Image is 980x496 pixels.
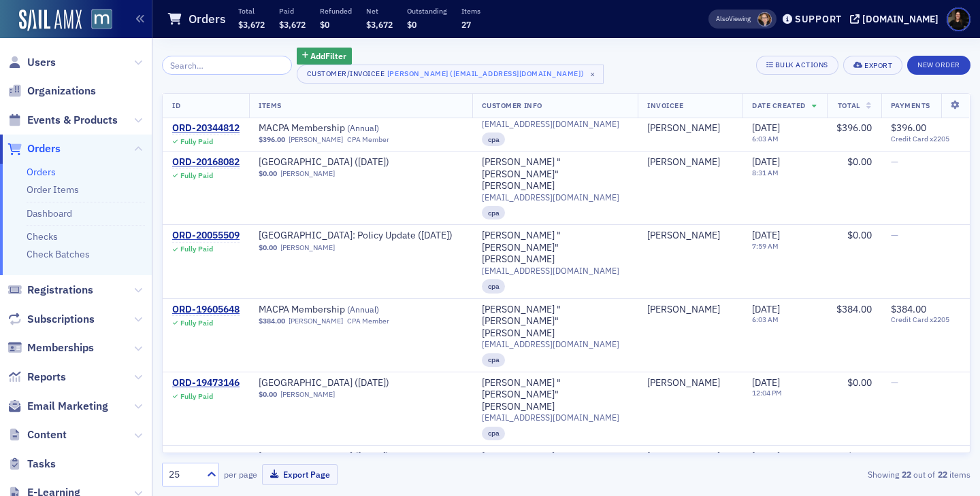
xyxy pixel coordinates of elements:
div: Fully Paid [180,319,213,327]
time: 6:03 AM [752,315,779,324]
a: [PERSON_NAME] [280,390,335,399]
a: MACPA Membership (Annual) [259,122,430,135]
div: CPA Member [347,135,389,144]
span: ID [172,101,180,110]
time: 8:31 AM [752,168,779,177]
button: [DOMAIN_NAME] [850,14,943,24]
span: Jacque Curtin [647,122,733,135]
span: $384.00 [259,317,285,325]
button: New Order [907,56,970,75]
a: [PERSON_NAME] [647,230,720,242]
a: Events & Products [7,113,118,128]
span: MACPA Town Hall (April 2024) [259,156,430,169]
div: [PERSON_NAME] "[PERSON_NAME]" [PERSON_NAME] [482,304,628,340]
div: [PERSON_NAME] [647,450,720,463]
div: ORD-800898 [172,450,229,463]
a: Check Batches [27,248,90,260]
span: Reports [27,370,66,385]
div: Fully Paid [180,137,213,146]
span: Items [259,101,282,110]
span: MACPA Town Hall: Policy Update (February 2024) [259,230,453,242]
a: Email Marketing [7,399,108,414]
span: $396.00 [891,122,926,134]
a: Memberships [7,340,94,355]
a: ORD-19605648 [172,304,240,316]
span: MACPA Membership [259,122,430,135]
time: 6:03 AM [752,133,779,143]
span: Jacque Curtin [647,450,733,463]
div: Fully Paid [180,245,213,253]
a: [PERSON_NAME] "[PERSON_NAME]" [PERSON_NAME] [482,377,628,413]
button: Bulk Actions [756,56,838,75]
a: [PERSON_NAME] "[PERSON_NAME]" [PERSON_NAME] [482,230,628,266]
a: [PERSON_NAME] [647,304,720,316]
span: $396.00 [259,135,285,144]
span: [DATE] [752,450,780,462]
span: [DATE] [752,122,780,134]
span: $0.00 [259,243,277,252]
span: Viewing [716,14,751,24]
span: 27 [461,19,471,30]
div: cpa [482,279,506,293]
div: Also [716,14,729,23]
a: Content [7,427,67,442]
a: [PERSON_NAME] [289,135,343,144]
a: [PERSON_NAME] [289,317,343,325]
span: Jacque Curtin [647,230,733,242]
span: — [891,229,898,241]
a: [PERSON_NAME] [647,377,720,389]
strong: 22 [899,468,913,480]
div: cpa [482,132,506,146]
span: Michelle Brown [757,12,772,26]
p: Outstanding [407,6,447,16]
div: [DOMAIN_NAME] [862,13,938,25]
div: cpa [482,427,506,440]
time: 12:04 PM [752,388,782,397]
div: CPA Member [347,317,389,325]
span: $0.00 [847,376,872,389]
a: Organizations [7,84,96,99]
div: [PERSON_NAME] [647,122,720,135]
a: [GEOGRAPHIC_DATA] ([DATE]) [259,450,430,463]
div: Fully Paid [180,171,213,180]
time: 7:59 AM [752,241,779,251]
span: [EMAIL_ADDRESS][DOMAIN_NAME] [482,119,619,129]
a: [PERSON_NAME] "[PERSON_NAME]" [PERSON_NAME] [482,156,628,192]
span: $0.00 [259,390,277,399]
span: Jacque Curtin [647,377,733,389]
span: MACPA Town Hall (May 2023) [259,377,430,389]
a: [GEOGRAPHIC_DATA]: Policy Update ([DATE]) [259,230,453,242]
div: cpa [482,206,506,219]
div: Customer/Invoicee [307,69,385,78]
a: ORD-20168082 [172,156,240,169]
a: SailAMX [19,10,82,31]
a: Users [7,55,56,70]
a: [PERSON_NAME] [647,156,720,169]
span: Payments [891,101,930,110]
span: Credit Card x2205 [891,315,960,324]
span: — [891,450,898,462]
button: Export [843,56,902,75]
div: cpa [482,353,506,367]
span: Events & Products [27,113,118,128]
span: $0.00 [847,229,872,241]
a: New Order [907,58,970,70]
span: $396.00 [836,122,872,134]
span: $0 [407,19,416,30]
span: × [587,68,599,80]
p: Items [461,6,480,16]
span: $0.00 [847,450,872,462]
a: ORD-20055509 [172,230,240,242]
a: [GEOGRAPHIC_DATA] ([DATE]) [259,156,430,169]
span: Jacque Curtin [647,156,733,169]
label: per page [224,468,257,480]
span: Users [27,55,56,70]
div: [PERSON_NAME] ([EMAIL_ADDRESS][DOMAIN_NAME]) [387,67,584,80]
a: [PERSON_NAME] [280,243,335,252]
